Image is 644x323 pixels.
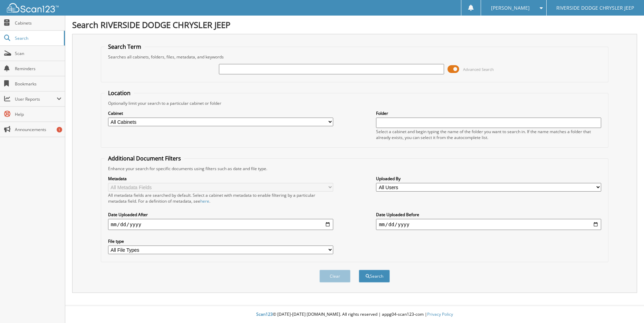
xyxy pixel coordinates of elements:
[15,111,61,117] span: Help
[105,43,145,50] legend: Search Term
[256,311,273,317] span: Scan123
[15,66,61,72] span: Reminders
[15,20,61,26] span: Cabinets
[427,311,453,317] a: Privacy Policy
[15,127,61,132] span: Announcements
[105,54,605,60] div: Searches all cabinets, folders, files, metadata, and keywords
[57,127,62,132] div: 1
[108,238,333,244] label: File type
[108,219,333,230] input: start
[108,212,333,218] label: Date Uploaded After
[108,192,333,204] div: All metadata fields are searched by default. Select a cabinet with metadata to enable filtering b...
[72,19,637,30] h1: Search RIVERSIDE DODGE CHRYSLER JEEP
[359,270,390,283] button: Search
[376,129,601,140] div: Select a cabinet and begin typing the name of the folder you want to search in. If the name match...
[105,100,605,106] div: Optionally limit your search to a particular cabinet or folder
[491,6,530,10] span: [PERSON_NAME]
[7,3,59,12] img: scan123-logo-white.svg
[376,212,601,218] label: Date Uploaded Before
[108,176,333,182] label: Metadata
[65,306,644,323] div: © [DATE]-[DATE] [DOMAIN_NAME]. All rights reserved | appg04-scan123-com |
[200,198,209,204] a: here
[105,89,134,97] legend: Location
[15,96,57,102] span: User Reports
[15,81,61,87] span: Bookmarks
[376,219,601,230] input: end
[609,290,644,323] iframe: Chat Widget
[556,6,634,10] span: RIVERSIDE DODGE CHRYSLER JEEP
[105,166,605,172] div: Enhance your search for specific documents using filters such as date and file type.
[376,176,601,182] label: Uploaded By
[15,35,60,41] span: Search
[463,67,494,72] span: Advanced Search
[319,270,350,283] button: Clear
[108,110,333,116] label: Cabinet
[105,155,184,162] legend: Additional Document Filters
[376,110,601,116] label: Folder
[15,50,61,56] span: Scan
